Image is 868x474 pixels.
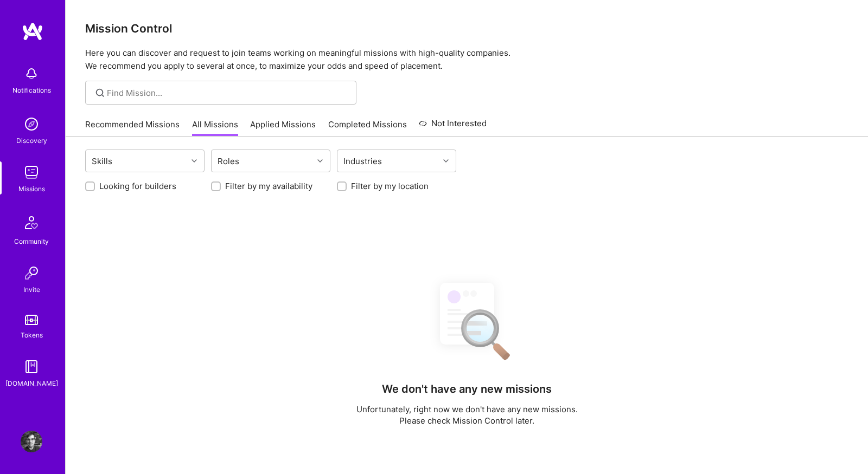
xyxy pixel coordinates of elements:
[99,180,176,192] label: Looking for builders
[382,382,552,395] h4: We don't have any new missions
[25,315,38,325] img: tokens
[21,161,42,183] img: teamwork
[22,22,43,41] img: logo
[341,153,385,169] div: Industries
[107,87,348,99] input: Find Mission...
[85,119,180,137] a: Recommended Missions
[21,63,42,85] img: bell
[356,404,578,415] p: Unfortunately, right now we don't have any new missions.
[21,113,42,135] img: discovery
[18,431,45,452] a: User Avatar
[21,329,43,341] div: Tokens
[21,431,42,452] img: User Avatar
[250,119,316,137] a: Applied Missions
[225,180,312,192] label: Filter by my availability
[21,356,42,378] img: guide book
[16,135,47,146] div: Discovery
[328,119,407,137] a: Completed Missions
[94,87,106,99] i: icon SearchGrey
[14,236,49,247] div: Community
[215,153,242,169] div: Roles
[12,85,51,96] div: Notifications
[5,378,58,389] div: [DOMAIN_NAME]
[18,183,45,194] div: Missions
[356,415,578,426] p: Please check Mission Control later.
[85,47,848,73] p: Here you can discover and request to join teams working on meaningful missions with high-quality ...
[23,284,40,295] div: Invite
[351,180,429,192] label: Filter by my location
[419,117,487,137] a: Not Interested
[21,262,42,284] img: Invite
[421,273,513,368] img: No Results
[317,158,323,164] i: icon Chevron
[85,22,848,35] h3: Mission Control
[192,158,197,164] i: icon Chevron
[443,158,449,164] i: icon Chevron
[89,153,115,169] div: Skills
[18,210,44,236] img: Community
[192,119,238,137] a: All Missions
